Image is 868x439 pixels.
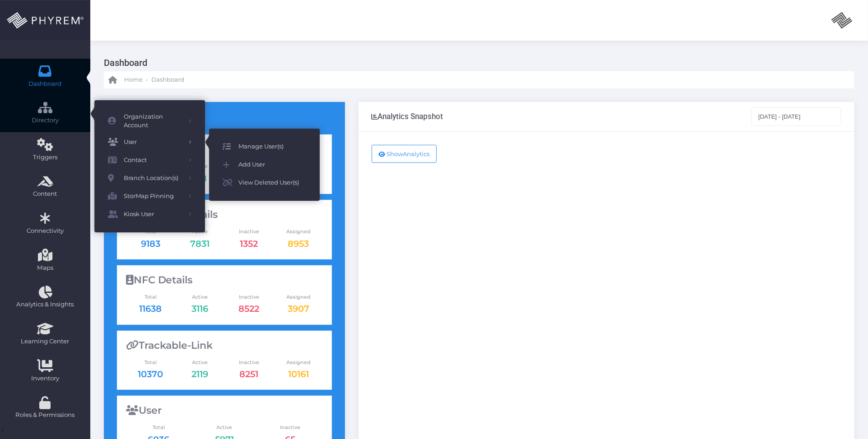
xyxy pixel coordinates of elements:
a: Kiosk User [94,205,205,223]
span: Assigned [274,359,323,366]
span: Content [6,189,84,199]
span: Triggers [6,153,84,162]
span: Inactive [257,424,323,431]
span: Inactive [224,359,274,366]
span: Assigned [274,228,323,236]
span: User [124,136,182,148]
span: Roles & Permissions [6,411,84,420]
div: Trackable-Link [126,340,323,351]
span: Analytics & Insights [6,300,84,309]
a: 1352 [240,238,258,249]
h3: Dashboard [104,54,848,71]
span: Active [191,424,257,431]
a: Add User [209,156,320,174]
span: Learning Center [6,337,84,346]
span: Active [175,359,224,366]
a: StorMap Pinning [94,187,205,205]
button: ShowAnalytics [372,145,437,163]
div: NFC Details [126,274,323,286]
a: 9183 [141,238,160,249]
div: User [126,405,323,416]
a: 8251 [240,369,259,379]
a: 11638 [139,303,162,314]
span: Dashboard [29,79,62,88]
a: 10161 [288,369,309,379]
a: 8522 [239,303,260,314]
a: 8953 [288,238,309,249]
span: Home [124,75,143,84]
span: Total [126,424,192,431]
a: Contact [94,151,205,169]
a: View Deleted User(s) [209,174,320,192]
a: 2119 [191,369,208,379]
span: Show [387,150,403,157]
span: Contact [124,154,182,166]
div: Analytics Snapshot [372,112,443,121]
span: View Deleted User(s) [238,177,306,189]
a: 7831 [190,238,210,249]
span: Kiosk User [124,208,182,220]
input: Select Date Range [751,107,842,125]
span: Directory [6,116,84,125]
li: - [145,75,149,84]
span: Maps [37,263,53,273]
span: Total [126,359,175,366]
div: QR-Code Details [126,209,323,221]
span: Assigned [274,293,323,301]
a: Dashboard [151,71,184,88]
span: Organization Account [124,112,182,130]
span: Manage User(s) [238,141,306,152]
span: Dashboard [151,75,184,84]
span: Branch Location(s) [124,172,182,184]
a: Manage User(s) [209,138,320,156]
span: Add User [238,159,306,171]
a: Home [108,71,143,88]
span: Connectivity [6,226,84,236]
a: 10370 [138,369,163,379]
a: Organization Account [94,109,205,133]
span: Total [126,293,175,301]
a: 3907 [288,303,309,314]
span: Inactive [224,228,274,236]
span: Active [175,293,224,301]
a: Branch Location(s) [94,169,205,187]
span: StorMap Pinning [124,190,182,202]
a: User [94,133,205,151]
a: 3116 [191,303,208,314]
span: Inventory [6,374,84,383]
span: Inactive [224,293,274,301]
